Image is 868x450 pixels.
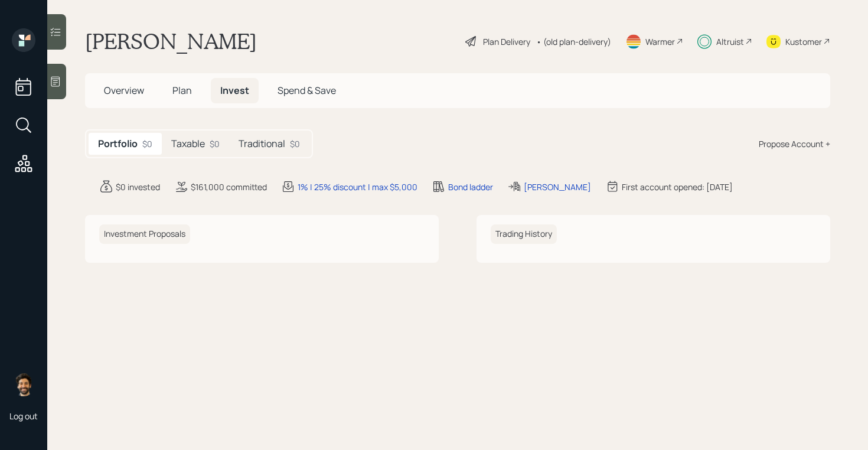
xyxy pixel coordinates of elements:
[9,410,38,422] div: Log out
[785,35,822,48] div: Kustomer
[239,138,285,149] h5: Traditional
[278,84,336,97] span: Spend & Save
[171,138,205,149] h5: Taxable
[759,138,830,150] div: Propose Account +
[448,181,493,193] div: Bond ladder
[85,28,257,54] h1: [PERSON_NAME]
[645,35,675,48] div: Warmer
[298,181,417,193] div: 1% | 25% discount | max $5,000
[290,138,300,150] div: $0
[116,181,160,193] div: $0 invested
[220,84,249,97] span: Invest
[12,373,35,396] img: eric-schwartz-headshot.png
[104,84,144,97] span: Overview
[191,181,267,193] div: $161,000 committed
[622,181,733,193] div: First account opened: [DATE]
[536,35,611,48] div: • (old plan-delivery)
[524,181,591,193] div: [PERSON_NAME]
[98,138,138,149] h5: Portfolio
[716,35,744,48] div: Altruist
[210,138,220,150] div: $0
[142,138,152,150] div: $0
[99,224,190,244] h6: Investment Proposals
[483,35,530,48] div: Plan Delivery
[491,224,557,244] h6: Trading History
[172,84,192,97] span: Plan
